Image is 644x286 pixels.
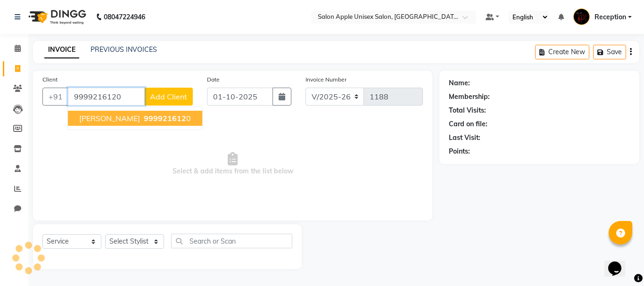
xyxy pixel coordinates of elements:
[449,78,470,88] div: Name:
[91,45,157,54] a: PREVIOUS INVOICES
[535,45,589,59] button: Create New
[573,8,590,25] img: Reception
[42,117,423,211] span: Select & add items from the list below
[207,75,220,84] label: Date
[604,248,635,277] iframe: chat widget
[144,88,193,106] button: Add Client
[449,106,486,115] div: Total Visits:
[68,88,145,106] input: Search by Name/Mobile/Email/Code
[449,119,487,129] div: Card on file:
[305,75,347,84] label: Invoice Number
[104,4,145,30] b: 08047224946
[593,45,626,59] button: Save
[449,133,480,143] div: Last Visit:
[42,75,58,84] label: Client
[142,114,191,123] ngb-highlight: 0
[150,92,187,101] span: Add Client
[594,12,626,22] span: Reception
[144,114,186,123] span: 999921612
[449,92,490,102] div: Membership:
[449,147,470,156] div: Points:
[171,234,292,248] input: Search or Scan
[24,4,89,30] img: logo
[44,41,79,58] a: INVOICE
[42,88,69,106] button: +91
[79,114,140,123] span: [PERSON_NAME]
